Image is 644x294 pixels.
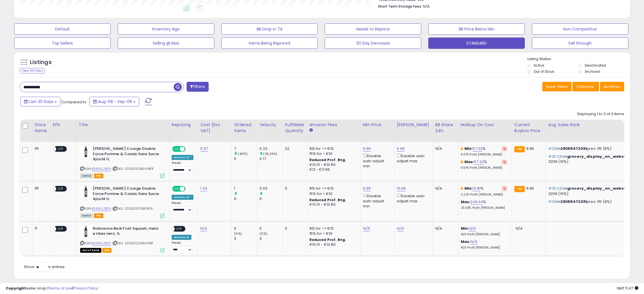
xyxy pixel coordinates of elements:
[309,146,356,151] div: 8% for <= €10
[461,122,510,128] div: Markup on Cost
[600,82,624,91] button: Actions
[397,122,431,128] div: [PERSON_NAME]
[14,23,111,35] button: Default
[309,191,356,196] div: 15% for > €10
[469,226,476,231] a: N/A
[363,122,392,128] div: Min Price
[325,23,421,35] button: Needs to Reprice
[79,122,167,128] div: Title
[285,122,304,134] div: Fulfillable Quantity
[548,199,558,204] span: #125
[92,166,112,171] a: B08X5LZBZH
[567,186,630,191] span: grocery_display_on_website
[548,154,564,159] span: #35,330
[80,226,91,237] img: 31KkzDoz9SL._SL40_.jpg
[35,186,46,191] div: FR
[234,231,242,236] small: (0%)
[80,213,93,218] span: All listings currently available for purchase on Amazon
[80,146,165,177] div: ASIN:
[238,152,248,156] small: (40%)
[423,4,430,9] span: N/A
[461,193,508,197] p: 2.22% Profit [PERSON_NAME]
[526,186,534,191] span: 9.99
[514,186,525,192] small: FBA
[548,146,639,151] p: in prev: 115 (9%)
[473,146,483,152] a: 57.22
[173,147,180,152] span: ON
[94,213,104,218] span: FBA
[585,69,600,74] label: Archived
[6,286,98,291] div: seller snap | |
[514,146,525,152] small: FBA
[516,226,523,231] span: N/A
[309,226,356,231] div: 8% for <= €10
[24,264,65,269] span: Show: entries
[187,82,209,92] button: Filters
[35,146,46,151] div: FR
[172,241,194,253] div: Preset:
[461,166,508,170] p: 6.67% Profit [PERSON_NAME]
[93,146,161,163] b: [PERSON_NAME] Courge Double Force Pomme & Cassis Sans Sucre Ajouté 1L
[56,187,65,191] span: OFF
[461,232,508,236] p: N/A Profit [PERSON_NAME]
[80,174,93,178] span: All listings currently available for purchase on Amazon
[234,146,257,151] div: 7
[514,122,543,134] div: Current Buybox Price
[259,186,282,191] div: 0.03
[585,63,606,68] label: Deactivated
[464,186,473,191] b: Min:
[98,99,132,104] span: Aug-08 - Sep-06
[542,82,572,91] button: Save View
[263,152,278,156] small: (35.29%)
[221,23,318,35] button: BB Drop in 7d
[617,286,638,291] span: 2025-10-7 11:47 GMT
[461,159,508,170] div: %
[548,146,558,151] span: #125
[548,199,639,204] p: in prev: 115 (9%)
[92,206,112,211] a: B08X5LZBZH
[118,38,214,49] button: Selling @ Max
[172,235,191,240] div: Amazon AI
[184,187,193,191] span: OFF
[363,146,371,152] a: 9.99
[259,226,282,231] div: 0
[309,128,313,133] small: Amazon Fees.
[534,69,554,74] label: Out of Stock
[548,122,641,128] div: Avg. Sales Rank
[309,122,358,128] div: Amazon Fees
[285,186,302,191] div: 11
[561,146,587,151] span: 28055472031
[397,146,405,152] a: 9.99
[80,186,165,217] div: ASIN:
[435,186,454,191] div: N/A
[470,199,483,205] a: 249.63
[175,226,184,231] span: OFF
[363,186,371,191] a: 9.99
[548,186,639,196] p: in prev: 32119 (10%)
[435,226,454,231] div: N/A
[80,146,91,157] img: 31KkzDoz9SL._SL40_.jpg
[56,147,65,152] span: OFF
[285,226,302,231] div: 0
[577,111,624,117] div: Displaying 1 to 3 of 3 items
[470,239,477,245] a: N/A
[172,195,194,200] div: Amazon AI *
[397,193,429,204] div: Disable auto adjust max
[285,146,302,151] div: 22
[29,99,53,104] span: Last 30 Days
[461,246,508,250] p: N/A Profit [PERSON_NAME]
[428,23,525,35] button: BB Price Below Min
[259,122,280,128] div: Velocity
[20,68,45,73] div: Clear All Filters
[473,186,481,191] a: 13.81
[234,156,257,161] div: 5
[221,38,318,49] button: Items Being Repriced
[172,201,194,214] div: Preset:
[309,163,356,167] div: €10.01 - €10.86
[14,38,111,49] button: Top Sellers
[548,186,564,191] span: #35,330
[234,226,257,231] div: 0
[309,157,346,162] b: Reduced Prof. Rng.
[309,198,346,202] b: Reduced Prof. Rng.
[309,242,356,247] div: €10.01 - €10.86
